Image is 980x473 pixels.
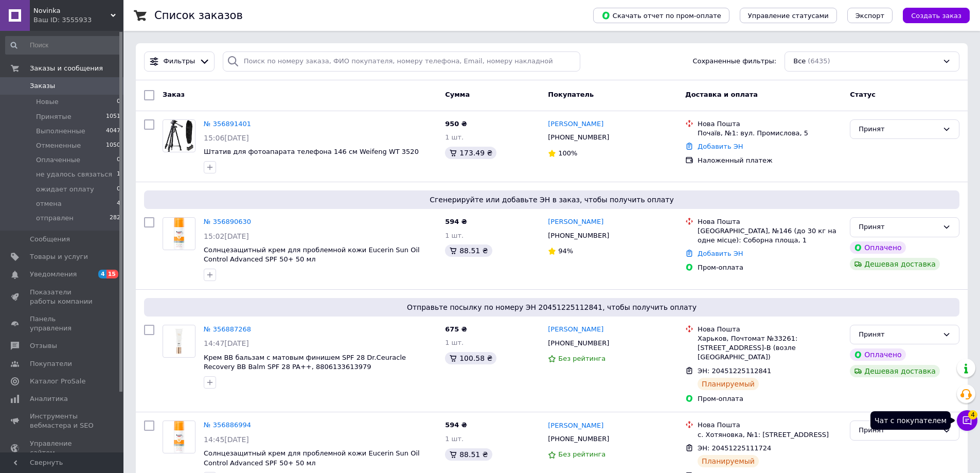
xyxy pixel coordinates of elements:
span: Сообщения [30,235,70,244]
button: Экспорт [847,8,893,23]
img: Фото товару [174,218,184,250]
div: Харьков, Почтомат №33261: [STREET_ADDRESS]-В (возле [GEOGRAPHIC_DATA]) [698,334,842,362]
span: 594 ₴ [445,218,467,225]
span: 4 [968,410,977,419]
span: Управление сайтом [30,439,95,458]
span: ЭН: 20451225112841 [698,367,771,375]
a: Добавить ЭН [698,250,743,257]
div: Планируемый [698,455,759,467]
div: [GEOGRAPHIC_DATA], №146 (до 30 кг на одне місце): Соборна площа, 1 [698,226,842,245]
div: Нова Пошта [698,421,842,430]
input: Поиск [5,36,121,55]
span: Заказ [163,91,185,98]
span: 1 шт. [445,435,464,443]
span: (6435) [808,57,830,65]
div: Принят [859,222,938,233]
span: 4047 [106,127,120,136]
div: Принят [859,425,938,436]
h1: Список заказов [154,9,243,22]
span: Все [793,57,806,66]
img: Фото товару [163,325,194,357]
span: 15:02[DATE] [204,232,249,240]
span: Выполненные [36,127,85,136]
span: 950 ₴ [445,120,467,128]
span: 14:47[DATE] [204,339,249,347]
span: 0 [117,155,120,165]
span: Панель управления [30,314,95,333]
span: Экспорт [856,12,884,20]
div: Оплачено [850,348,905,361]
span: 1 шт. [445,232,464,239]
div: Наложенный платеж [698,156,842,165]
span: Каталог ProSale [30,377,85,386]
span: Сумма [445,91,470,98]
span: Novinka [33,6,111,15]
span: ожидает оплату [36,185,94,194]
span: 0 [117,185,120,194]
a: № 356887268 [204,325,251,333]
span: Отправьте посылку по номеру ЭН 20451225112841, чтобы получить оплату [148,302,955,312]
a: Создать заказ [893,11,970,19]
span: Товары и услуги [30,252,88,261]
div: Почаїв, №1: вул. Промислова, 5 [698,129,842,138]
div: [PHONE_NUMBER] [546,337,611,350]
span: Заказы и сообщения [30,64,103,73]
span: Заказы [30,81,55,91]
a: Фото товару [163,217,195,250]
div: Дешевая доставка [850,365,940,377]
div: Принят [859,124,938,135]
span: Создать заказ [911,12,961,20]
a: Крем ВВ бальзам с матовым финишем SPF 28 Dr.Ceuracle Recovery BB Balm SPF 28 PA++, 8806133613979 [204,354,406,371]
span: 1 шт. [445,339,464,346]
span: Фильтры [164,57,195,66]
a: [PERSON_NAME] [548,217,603,227]
div: 88.51 ₴ [445,244,492,257]
button: Чат с покупателем4 [957,410,977,431]
span: 675 ₴ [445,325,467,333]
span: Доставка и оплата [685,91,758,98]
span: 1051 [106,112,120,121]
a: Штатив для фотоапарата телефона 146 см Weifeng WT 3520 [204,148,419,155]
a: № 356891401 [204,120,251,128]
span: Инструменты вебмастера и SEO [30,412,95,430]
span: Аналитика [30,394,68,404]
span: Оплаченные [36,155,80,165]
div: Пром-оплата [698,263,842,272]
div: [PHONE_NUMBER] [546,432,611,446]
span: 4 [117,199,120,208]
span: 15:06[DATE] [204,134,249,142]
div: Пром-оплата [698,394,842,404]
span: 594 ₴ [445,421,467,429]
img: Фото товару [165,120,193,152]
a: Фото товару [163,119,195,152]
span: Новые [36,97,59,107]
span: Показатели работы компании [30,288,95,306]
span: ЭН: 20451225111724 [698,444,771,452]
div: Принят [859,329,938,340]
button: Управление статусами [740,8,837,23]
img: Фото товару [174,421,184,453]
span: Сохраненные фильтры: [692,57,776,66]
span: 1 шт. [445,133,464,141]
div: Нова Пошта [698,217,842,226]
div: 173.49 ₴ [445,147,496,159]
span: 94% [558,247,573,255]
div: [PHONE_NUMBER] [546,229,611,242]
span: 1 [117,170,120,179]
a: № 356890630 [204,218,251,225]
span: Отмененные [36,141,81,150]
span: Без рейтинга [558,450,605,458]
div: Дешевая доставка [850,258,940,270]
a: Добавить ЭН [698,143,743,150]
a: [PERSON_NAME] [548,119,603,129]
span: 15 [106,270,118,278]
span: Сгенерируйте или добавьте ЭН в заказ, чтобы получить оплату [148,195,955,205]
button: Скачать отчет по пром-оплате [593,8,729,23]
div: Планируемый [698,378,759,390]
a: [PERSON_NAME] [548,421,603,431]
a: Солнцезащитный крем для проблемной кожи Eucerin Sun Oil Control Advanced SPF 50+ 50 мл [204,246,420,264]
span: 1050 [106,141,120,150]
